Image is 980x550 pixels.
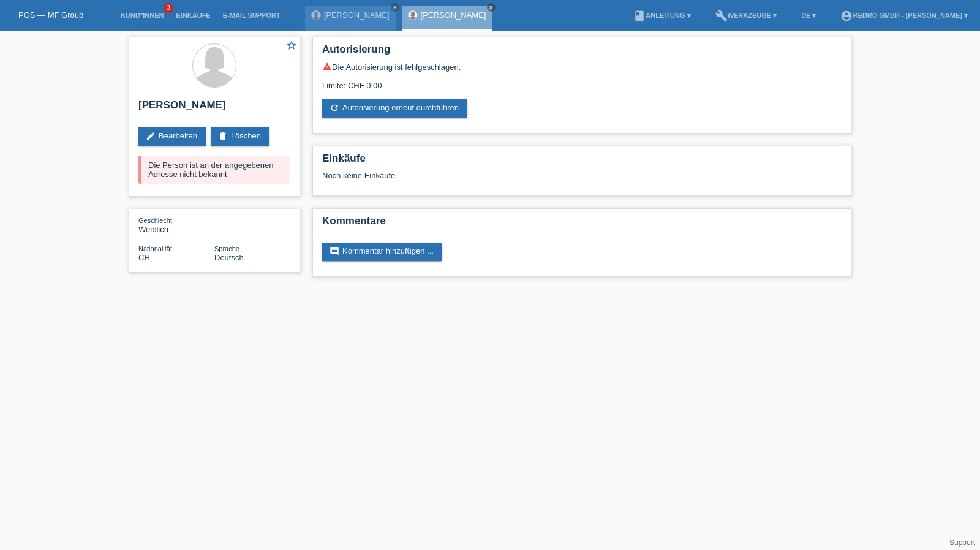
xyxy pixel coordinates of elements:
[211,127,269,146] a: deleteLöschen
[709,12,783,19] a: buildWerkzeuge ▾
[164,3,173,13] span: 3
[138,245,172,252] span: Nationalität
[146,131,156,141] i: edit
[138,253,150,262] span: Schweiz
[633,10,646,22] i: book
[322,153,842,171] h2: Einkäufe
[115,12,170,19] a: Kund*innen
[391,3,399,12] a: close
[322,215,842,233] h2: Kommentare
[421,10,486,20] a: [PERSON_NAME]
[487,3,496,12] a: close
[138,156,290,184] div: Die Person ist an der angegebenen Adresse nicht bekannt.
[840,10,853,22] i: account_circle
[322,43,842,62] h2: Autorisierung
[834,12,974,19] a: account_circleRedro GmbH - [PERSON_NAME] ▾
[18,10,83,20] a: POS — MF Group
[170,12,216,19] a: Einkäufe
[488,4,494,10] i: close
[138,217,172,224] span: Geschlecht
[218,131,228,141] i: delete
[324,10,390,20] a: [PERSON_NAME]
[392,4,398,10] i: close
[214,253,244,262] span: Deutsch
[214,245,239,252] span: Sprache
[715,10,728,22] i: build
[138,216,214,234] div: Weiblich
[138,127,206,146] a: editBearbeiten
[322,62,842,72] div: Die Autorisierung ist fehlgeschlagen.
[322,72,842,90] div: Limite: CHF 0.00
[217,12,287,19] a: E-Mail Support
[795,12,822,19] a: DE ▾
[330,246,339,256] i: comment
[138,99,290,118] h2: [PERSON_NAME]
[949,538,975,547] a: Support
[286,40,297,51] i: star_border
[322,62,332,72] i: warning
[627,12,696,19] a: bookAnleitung ▾
[322,171,842,189] div: Noch keine Einkäufe
[330,103,339,113] i: refresh
[286,40,297,53] a: star_border
[322,243,442,261] a: commentKommentar hinzufügen ...
[322,99,467,118] a: refreshAutorisierung erneut durchführen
